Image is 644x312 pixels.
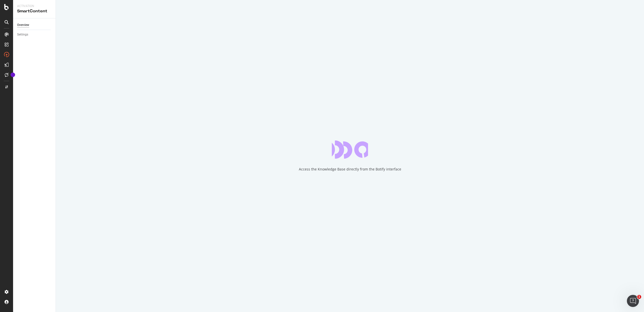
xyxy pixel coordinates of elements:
[637,295,641,299] span: 1
[332,141,368,159] div: animation
[17,32,52,37] a: Settings
[299,167,401,172] div: Access the Knowledge Base directly from the Botify interface
[627,295,639,307] iframe: Intercom live chat
[17,22,52,28] a: Overview
[17,8,52,14] div: SmartContent
[11,73,15,77] div: Tooltip anchor
[17,22,29,28] div: Overview
[17,4,52,8] div: Activation
[17,32,28,37] div: Settings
